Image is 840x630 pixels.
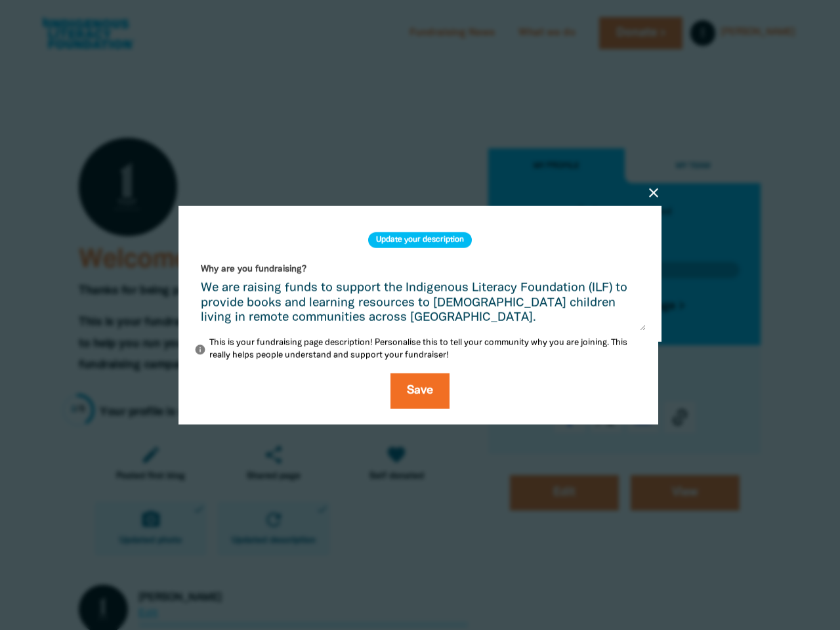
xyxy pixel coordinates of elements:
h2: Update your description [368,232,472,248]
p: This is your fundraising page description! Personalise this to tell your community why you are jo... [194,337,646,362]
textarea: We are raising funds to support the Indigenous Literacy Foundation (ILF) to provide books and lea... [194,282,646,331]
i: info [194,344,206,356]
button: Save [390,373,450,408]
button: close [646,185,661,201]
